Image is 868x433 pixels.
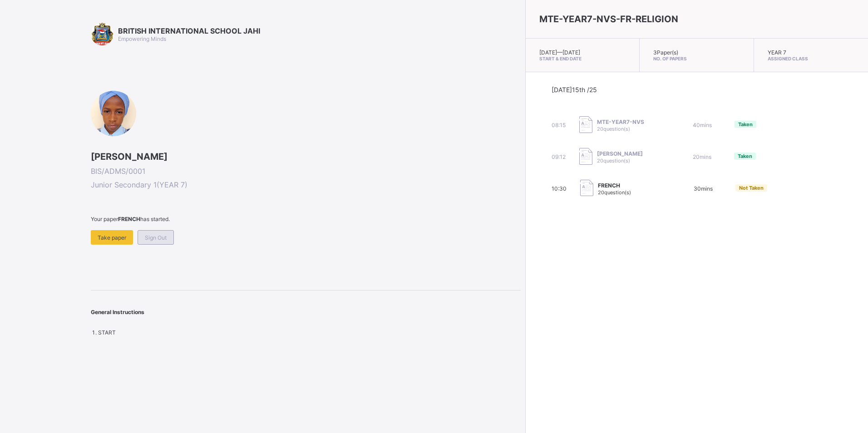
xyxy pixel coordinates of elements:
span: Sign Out [145,234,167,241]
img: take_paper.cd97e1aca70de81545fe8e300f84619e.svg [579,148,592,165]
img: take_paper.cd97e1aca70de81545fe8e300f84619e.svg [579,116,592,133]
span: Junior Secondary 1 ( YEAR 7 ) [91,180,521,189]
span: 40 mins [693,122,712,128]
span: [PERSON_NAME] [597,150,643,157]
span: 10:30 [552,185,567,192]
img: take_paper.cd97e1aca70de81545fe8e300f84619e.svg [580,180,593,197]
span: 20 mins [693,153,711,160]
span: [PERSON_NAME] [91,151,521,162]
span: 20 question(s) [597,157,630,164]
span: 30 mins [694,185,713,192]
span: 3 Paper(s) [653,49,678,56]
span: Taken [738,153,752,159]
span: [DATE] 15th /25 [552,86,597,93]
span: Assigned Class [768,56,854,61]
span: YEAR 7 [768,49,786,56]
span: Take paper [98,234,126,241]
span: START [98,329,116,336]
span: BRITISH INTERNATIONAL SCHOOL JAHI [118,26,260,35]
span: MTE-YEAR7-NVS [597,118,644,125]
span: Your paper has started. [91,216,521,222]
span: General Instructions [91,309,144,315]
b: FRENCH [118,216,140,222]
span: BIS/ADMS/0001 [91,167,521,176]
span: Empowering Minds [118,35,166,42]
span: 08:15 [552,122,566,128]
span: MTE-YEAR7-NVS-FR-RELIGION [539,14,678,25]
span: Not Taken [739,185,764,191]
span: Start & End Date [539,56,626,61]
span: 20 question(s) [598,189,631,196]
span: FRENCH [598,182,631,189]
span: Taken [738,121,753,128]
span: 09:12 [552,153,566,160]
span: [DATE] — [DATE] [539,49,580,56]
span: 20 question(s) [597,126,630,132]
span: No. of Papers [653,56,740,61]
